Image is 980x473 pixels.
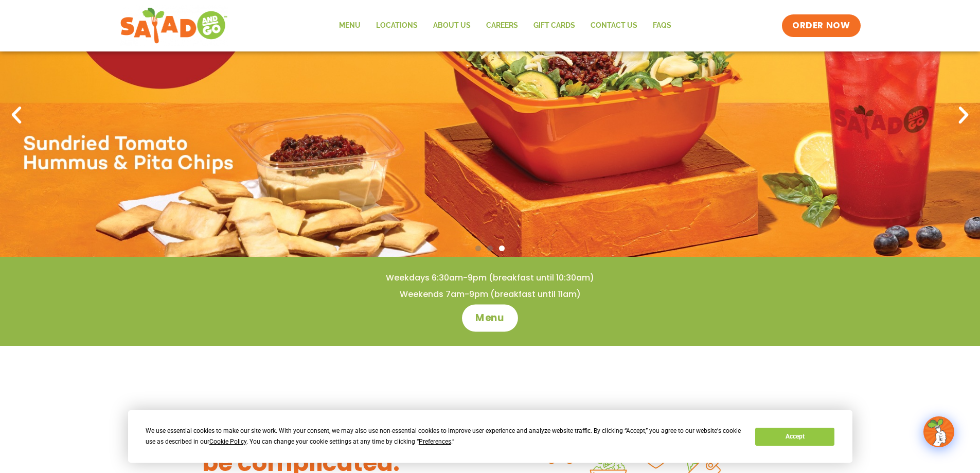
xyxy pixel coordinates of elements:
[419,438,451,445] span: Preferences
[499,246,505,251] span: Go to slide 3
[583,14,645,38] a: Contact Us
[462,304,518,331] a: Menu
[21,289,959,300] h4: Weekends 7am-9pm (breakfast until 11am)
[425,14,478,38] a: About Us
[331,14,368,38] a: Menu
[5,104,28,127] div: Previous slide
[21,272,959,284] h4: Weekdays 6:30am-9pm (breakfast until 10:30am)
[782,14,860,37] a: ORDER NOW
[128,410,852,463] div: Cookie Consent Prompt
[792,20,850,32] span: ORDER NOW
[331,14,679,38] nav: Menu
[924,417,953,446] img: wpChatIcon
[755,428,834,446] button: Accept
[952,104,975,127] div: Next slide
[645,14,679,38] a: FAQs
[475,311,505,325] span: Menu
[209,438,246,445] span: Cookie Policy
[368,14,425,38] a: Locations
[475,246,481,251] span: Go to slide 1
[146,426,743,447] div: We use essential cookies to make our site work. With your consent, we may also use non-essential ...
[487,246,493,251] span: Go to slide 2
[526,14,583,38] a: GIFT CARDS
[478,14,526,38] a: Careers
[120,5,228,46] img: new-SAG-logo-768×292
